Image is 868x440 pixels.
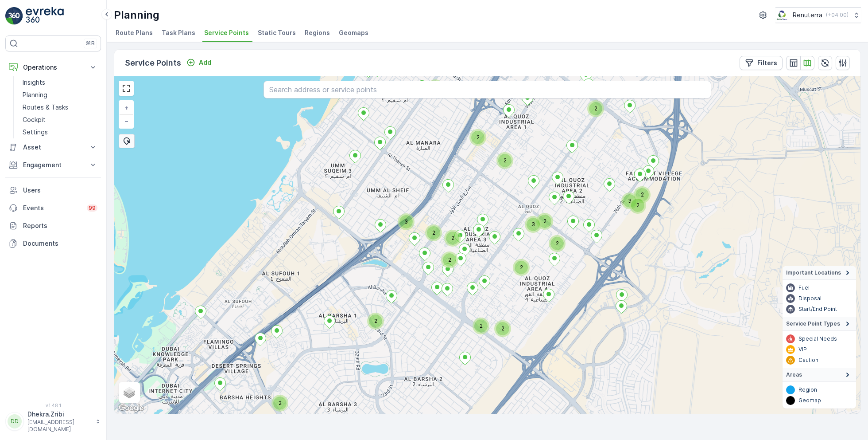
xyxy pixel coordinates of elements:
div: 3 [623,194,636,208]
p: Operations [23,63,83,72]
a: Layers [120,383,139,402]
div: 2 [446,232,459,245]
p: Cockpit [23,115,46,124]
a: Open this area in Google Maps (opens a new window) [116,402,146,414]
p: Asset [23,143,83,152]
p: Planning [23,90,47,99]
p: Engagement [23,161,83,169]
span: Static Tours [258,28,296,37]
p: Region [798,386,817,393]
p: Planning [114,8,159,22]
p: Caution [798,357,818,364]
div: 2 [446,232,451,237]
p: [EMAIL_ADDRESS][DOMAIN_NAME] [27,419,91,433]
p: Geomap [798,397,821,404]
img: logo [5,7,23,25]
img: Google [116,402,146,414]
div: 2 [496,322,501,327]
div: 2 [515,261,520,266]
a: Zoom In [120,101,133,114]
a: Users [5,181,101,199]
summary: Service Point Types [783,317,856,331]
button: DDDhekra.Zribi[EMAIL_ADDRESS][DOMAIN_NAME] [5,410,101,433]
button: Operations [5,59,101,76]
p: 99 [89,204,96,212]
div: 2 [631,199,636,204]
span: Task Plans [162,28,195,37]
p: Insights [23,78,45,87]
p: VIP [798,346,807,353]
span: + [124,104,128,111]
p: Users [23,186,97,195]
div: 2 [550,237,556,242]
a: Events99 [5,199,101,217]
div: 2 [631,199,644,212]
div: 2 [369,314,374,320]
div: 2 [474,319,480,325]
p: ⌘B [86,40,95,47]
div: 2 [273,397,287,410]
p: Add [199,58,211,67]
div: 3 [527,218,532,223]
summary: Important Locations [783,266,856,280]
p: Fuel [798,284,810,291]
button: Asset [5,138,101,156]
p: Documents [23,239,97,248]
span: Route Plans [116,28,153,37]
div: 3 [399,215,413,228]
a: Settings [19,126,101,138]
a: View Fullscreen [120,82,133,95]
p: Events [23,204,81,212]
div: 2 [498,154,511,167]
p: Special Needs [798,335,837,342]
img: Screenshot_2024-07-26_at_13.33.01.png [775,10,789,20]
a: Cockpit [19,114,101,126]
span: Regions [305,28,330,37]
span: Geomaps [339,28,368,37]
div: 3 [527,218,540,231]
input: Search address or service points [263,81,711,98]
div: 2 [589,102,594,107]
p: Dhekra.Zribi [27,410,91,419]
div: 2 [538,215,543,220]
p: Routes & Tasks [23,103,68,112]
span: v 1.48.1 [5,403,101,408]
p: Reports [23,221,97,230]
p: Start/End Point [798,306,837,313]
span: − [124,117,129,125]
div: 3 [399,215,405,220]
button: Renuterra(+04:00) [775,7,861,23]
div: 3 [623,194,628,200]
div: 2 [635,188,649,201]
div: 2 [550,237,564,250]
button: Engagement [5,156,101,174]
div: DD [8,414,22,428]
span: Areas [786,371,802,378]
a: Zoom Out [120,114,133,128]
div: 2 [273,397,279,402]
p: Service Points [125,57,181,69]
div: 2 [496,322,509,335]
summary: Areas [783,368,856,382]
div: 2 [471,131,484,144]
a: Routes & Tasks [19,101,101,114]
p: Disposal [798,295,821,302]
div: 2 [369,314,382,328]
p: Renuterra [793,11,822,20]
button: Filters [740,56,783,70]
a: Reports [5,217,101,235]
div: 2 [471,131,477,136]
div: 2 [474,319,488,333]
a: Planning [19,89,101,101]
button: Add [183,57,215,68]
p: ( +04:00 ) [826,12,849,19]
p: Settings [23,128,48,137]
div: 2 [498,154,504,159]
span: Service Points [204,28,249,37]
div: 2 [538,215,551,228]
p: Filters [757,59,777,67]
a: Insights [19,76,101,89]
span: Important Locations [786,269,841,276]
div: 2 [515,261,528,274]
a: Documents [5,235,101,252]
